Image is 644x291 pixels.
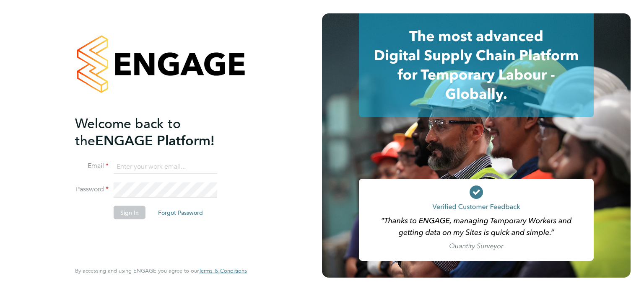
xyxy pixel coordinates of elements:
[199,268,247,274] a: Terms & Conditions
[75,115,239,149] h2: ENGAGE Platform!
[151,206,210,219] button: Forgot Password
[75,267,247,274] span: By accessing and using ENGAGE you agree to our
[75,115,181,149] span: Welcome back to the
[114,159,217,174] input: Enter your work email...
[75,185,109,194] label: Password
[75,162,109,170] label: Email
[199,267,247,274] span: Terms & Conditions
[114,206,145,219] button: Sign In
